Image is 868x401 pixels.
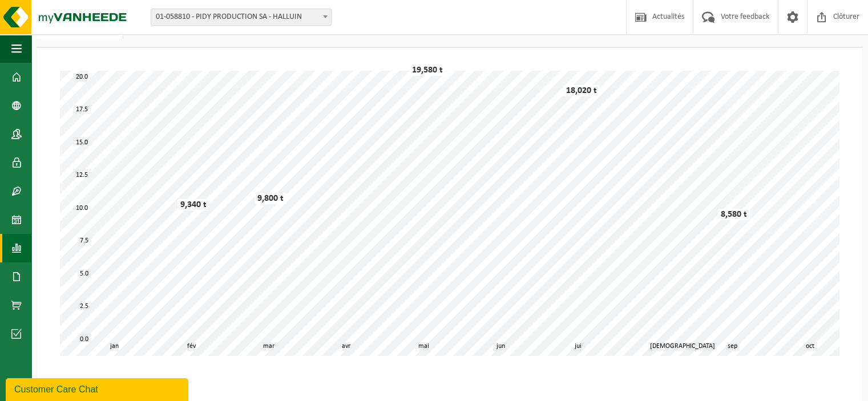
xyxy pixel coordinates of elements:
span: 01-058810 - PIDY PRODUCTION SA - HALLUIN [151,9,331,25]
iframe: chat widget [6,376,191,401]
div: 9,800 t [255,193,286,204]
span: 01-058810 - PIDY PRODUCTION SA - HALLUIN [151,9,332,26]
div: 9,340 t [177,199,209,210]
div: 8,580 t [718,209,750,220]
div: 19,580 t [409,64,446,76]
div: 18,020 t [563,85,600,96]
